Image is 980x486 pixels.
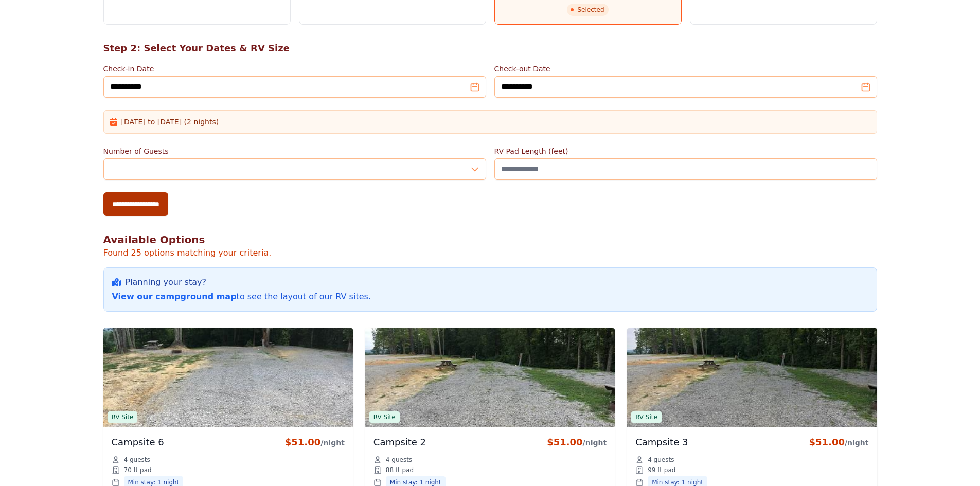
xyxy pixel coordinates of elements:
[103,247,877,259] p: Found 25 options matching your criteria.
[121,117,219,127] span: [DATE] to [DATE] (2 nights)
[648,466,675,474] span: 99 ft pad
[373,435,426,449] h3: Campsite 2
[386,456,412,464] span: 4 guests
[583,439,607,447] span: /night
[112,292,237,301] a: View our campground map
[103,328,353,427] img: Campsite 6
[103,41,877,56] h2: Step 2: Select Your Dates & RV Size
[386,466,414,474] span: 88 ft pad
[124,456,150,464] span: 4 guests
[494,64,877,74] label: Check-out Date
[285,435,345,449] div: $51.00
[320,439,345,447] span: /night
[567,4,608,16] span: Selected
[103,146,486,156] label: Number of Guests
[369,411,400,423] span: RV Site
[365,328,615,427] img: Campsite 2
[103,232,877,247] h2: Available Options
[126,276,206,289] span: Planning your stay?
[124,466,152,474] span: 70 ft pad
[845,439,869,447] span: /night
[809,435,868,449] div: $51.00
[648,456,674,464] span: 4 guests
[635,435,688,449] h3: Campsite 3
[108,411,138,423] span: RV Site
[627,328,877,427] img: Campsite 3
[112,435,164,449] h3: Campsite 6
[631,411,662,423] span: RV Site
[547,435,607,449] div: $51.00
[112,291,868,303] p: to see the layout of our RV sites.
[103,64,486,74] label: Check-in Date
[494,146,877,156] label: RV Pad Length (feet)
